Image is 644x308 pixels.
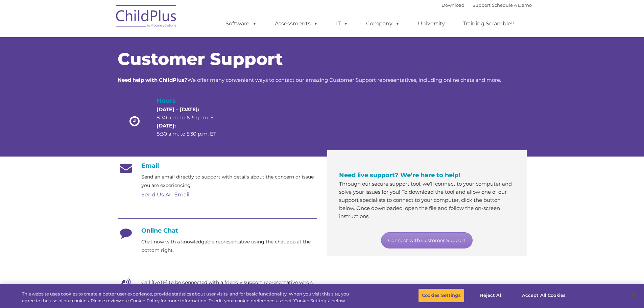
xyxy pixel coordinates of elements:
[359,17,407,30] a: Company
[157,96,228,105] h4: Hours
[418,288,464,303] button: Cookies Settings
[141,278,317,295] p: Call [DATE] to be connected with a friendly support representative who's eager to help.
[22,291,354,304] div: This website uses cookies to create a better user experience, provide statistics about user visit...
[157,105,228,138] p: 8:30 a.m. to 6:30 p.m. ET 8:30 a.m. to 5:30 p.m. ET
[118,77,501,83] span: We offer many convenient ways to contact our amazing Customer Support representatives, including ...
[470,288,512,303] button: Reject All
[456,17,521,30] a: Training Scramble!!
[626,288,641,303] button: Close
[157,106,199,113] strong: [DATE] – [DATE]:
[118,162,317,169] h4: Email
[442,2,532,8] font: |
[411,17,452,30] a: University
[219,17,264,30] a: Software
[141,191,189,198] a: Send Us An Email
[442,2,464,8] a: Download
[329,17,355,30] a: IT
[113,0,180,34] img: ChildPlus by Procare Solutions
[381,232,473,248] a: Connect with Customer Support
[339,171,460,179] span: Need live support? We’re here to help!
[141,238,317,255] p: Chat now with a knowledgable representative using the chat app at the bottom right.
[141,173,317,190] p: Send an email directly to support with details about the concern or issue you are experiencing.
[518,288,569,303] button: Accept All Cookies
[492,2,532,8] a: Schedule A Demo
[339,180,515,220] p: Through our secure support tool, we’ll connect to your computer and solve your issues for you! To...
[118,49,283,69] span: Customer Support
[268,17,325,30] a: Assessments
[118,227,317,234] h4: Online Chat
[118,77,187,83] strong: Need help with ChildPlus?
[473,2,491,8] a: Support
[157,122,176,129] strong: [DATE]:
